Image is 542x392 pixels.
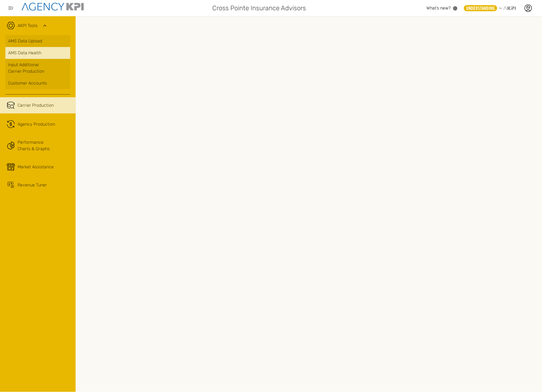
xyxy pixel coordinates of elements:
span: Market Assistance [18,164,54,170]
img: agencykpi-logo-550x69-2d9e3fa8.png [22,3,84,11]
span: Agency Production [18,121,55,128]
span: Carrier Production [18,102,54,109]
a: Customer Accounts [5,77,70,89]
span: Cross Pointe Insurance Advisors [213,3,306,13]
span: Revenue Tuner [18,182,47,188]
a: AKPI Tools [18,22,38,29]
a: AMS Data Health [5,47,70,59]
a: Input AdditionalCarrier Production [5,59,70,77]
span: What’s new? [427,5,451,11]
a: AMS Data Upload [5,35,70,47]
span: AMS Data Health [8,50,41,56]
div: Customer Accounts [8,80,68,86]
